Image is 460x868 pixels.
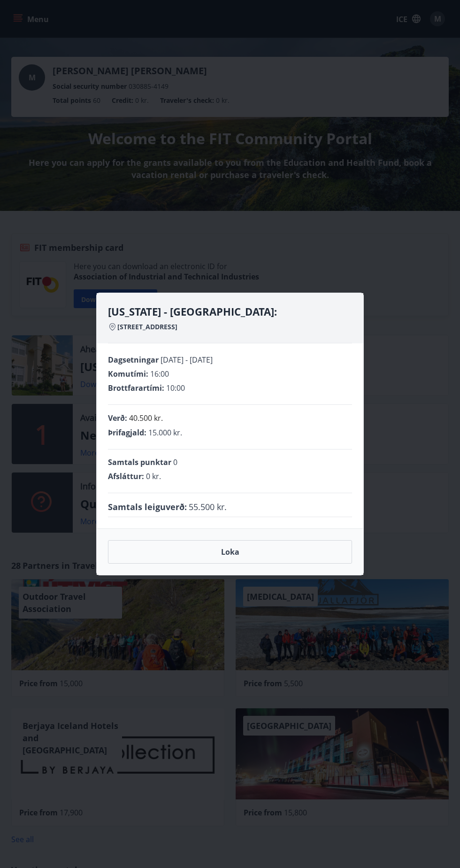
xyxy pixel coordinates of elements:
span: Samtals punktar [108,457,171,467]
button: Loka [108,540,352,564]
span: 10:00 [166,383,185,393]
span: Samtals leiguverð : [108,501,187,513]
span: 0 [173,457,177,467]
span: [STREET_ADDRESS] [117,322,177,332]
span: Verð : [108,413,127,423]
span: Afsláttur : [108,471,144,481]
span: Dagsetningar [108,355,159,365]
span: 55.500 kr. [189,501,227,513]
span: 16:00 [150,369,169,379]
span: Brottfarartími : [108,383,164,393]
span: Þrifagjald : [108,427,146,438]
span: 0 kr. [146,471,161,481]
span: 15.000 kr. [148,427,182,438]
h4: [US_STATE] - [GEOGRAPHIC_DATA]: [108,304,352,318]
span: [DATE] - [DATE] [161,355,213,365]
p: 40.500 kr. [129,412,163,424]
span: Komutími : [108,369,148,379]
